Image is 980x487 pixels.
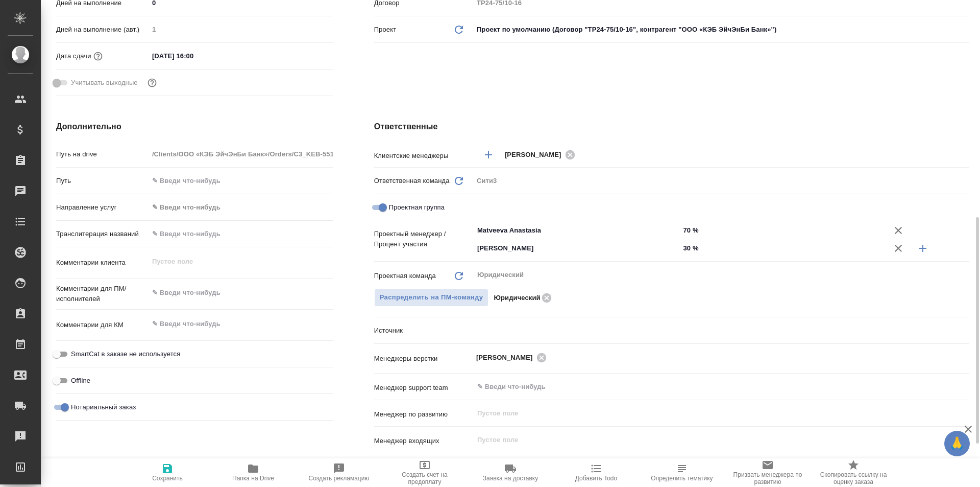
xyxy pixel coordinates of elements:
[473,322,969,339] div: ​
[56,149,149,159] p: Путь на drive
[56,284,149,304] p: Комментарии для ПМ/исполнителей
[374,229,473,249] p: Проектный менеджер / Процент участия
[388,471,461,485] span: Создать счет на предоплату
[505,148,578,161] div: [PERSON_NAME]
[71,349,180,359] span: SmartCat в заказе не используется
[149,49,238,63] input: ✎ Введи что-нибудь
[149,226,333,241] input: ✎ Введи что-нибудь
[476,407,945,420] input: Пустое поле
[56,51,91,61] p: Дата сдачи
[725,458,811,487] button: Призвать менеджера по развитию
[944,431,970,456] button: 🙏
[374,383,473,393] p: Менеджер support team
[505,150,568,160] span: [PERSON_NAME]
[56,258,149,268] p: Комментарии клиента
[71,376,90,386] span: Offline
[911,236,935,261] button: Добавить
[309,475,370,482] span: Создать рекламацию
[473,172,969,190] div: Сити3
[149,199,333,216] div: ✎ Введи что-нибудь
[145,76,159,89] button: Выбери, если сб и вс нужно считать рабочими днями для выполнения заказа.
[374,151,473,161] p: Клиентские менеджеры
[56,121,333,133] h4: Дополнительно
[56,202,149,213] p: Направление услуг
[374,289,489,307] span: В заказе уже есть ответственный ПМ или ПМ группа
[575,475,617,482] span: Добавить Todo
[71,402,136,412] span: Нотариальный заказ
[382,458,468,487] button: Создать счет на предоплату
[679,223,886,238] input: ✎ Введи что-нибудь
[374,436,473,446] p: Менеджер входящих
[56,229,149,239] p: Транслитерация названий
[152,202,321,213] div: ✎ Введи что-нибудь
[232,475,274,482] span: Папка на Drive
[374,409,473,420] p: Менеджер по развитию
[963,357,965,359] button: Open
[152,475,183,482] span: Сохранить
[473,21,969,38] div: Проект по умолчанию (Договор "ТР24-75/10-16", контрагент "ООО «КЭБ ЭйчЭнБи Банк»")
[296,458,382,487] button: Создать рекламацию
[674,247,676,249] button: Open
[639,458,725,487] button: Определить тематику
[553,458,639,487] button: Добавить Todo
[948,433,966,454] span: 🙏
[56,176,149,186] p: Путь
[374,354,473,364] p: Менеджеры верстки
[476,143,501,167] button: Добавить менеджера
[476,381,932,393] input: ✎ Введи что-нибудь
[374,121,969,133] h4: Ответственные
[476,351,550,364] div: [PERSON_NAME]
[731,471,804,485] span: Призвать менеджера по развитию
[817,471,890,485] span: Скопировать ссылку на оценку заказа
[374,271,436,281] p: Проектная команда
[149,173,333,188] input: ✎ Введи что-нибудь
[468,458,553,487] button: Заявка на доставку
[811,458,896,487] button: Скопировать ссылку на оценку заказа
[389,202,445,213] span: Проектная группа
[71,78,138,88] span: Учитывать выходные
[483,475,538,482] span: Заявка на доставку
[476,434,945,446] input: Пустое поле
[210,458,296,487] button: Папка на Drive
[374,25,397,35] p: Проект
[56,320,149,330] p: Комментарии для КМ
[963,154,965,156] button: Open
[679,241,886,256] input: ✎ Введи что-нибудь
[374,326,473,336] p: Источник
[374,176,450,186] p: Ответственная команда
[149,22,333,37] input: Пустое поле
[674,229,676,231] button: Open
[494,293,540,303] p: Юридический
[125,458,210,487] button: Сохранить
[651,475,713,482] span: Определить тематику
[963,386,965,388] button: Open
[380,292,483,304] span: Распределить на ПМ-команду
[476,353,539,363] span: [PERSON_NAME]
[56,25,149,35] p: Дней на выполнение (авт.)
[374,289,489,307] button: Распределить на ПМ-команду
[91,50,105,63] button: Если добавить услуги и заполнить их объемом, то дата рассчитается автоматически
[149,147,333,161] input: Пустое поле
